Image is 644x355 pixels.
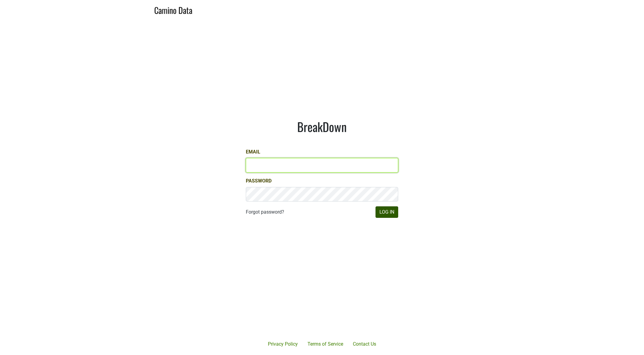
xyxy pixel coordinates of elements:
[246,148,260,156] label: Email
[154,2,192,17] a: Camino Data
[263,338,303,350] a: Privacy Policy
[376,206,398,218] button: Log In
[246,119,398,134] h1: BreakDown
[246,177,272,185] label: Password
[303,338,348,350] a: Terms of Service
[246,208,284,216] a: Forgot password?
[348,338,381,350] a: Contact Us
